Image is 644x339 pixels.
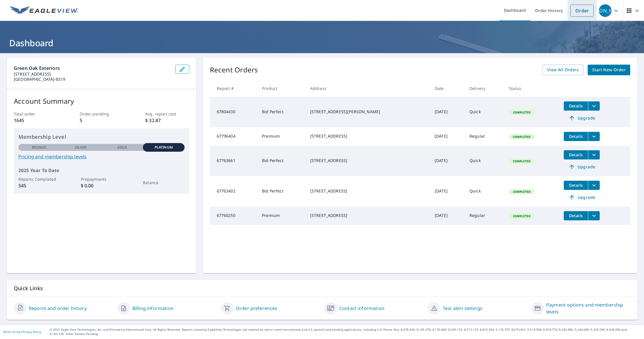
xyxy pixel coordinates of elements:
[599,4,612,17] div: [PERSON_NAME]
[18,167,185,174] p: 2025 Year To Date
[306,80,430,97] th: Address
[257,176,306,207] td: Bid Perfect
[143,180,184,186] p: Balance
[588,181,600,190] button: filesDropdownBtn-67763402
[14,77,171,82] p: [GEOGRAPHIC_DATA]-8319
[509,190,534,194] span: Completed
[132,305,174,312] a: Billing information
[547,66,579,74] span: View All Orders
[18,133,185,141] p: Membership Level
[509,135,534,139] span: Completed
[570,5,594,17] a: Order
[567,213,584,218] span: Details
[430,97,465,127] td: [DATE]
[430,176,465,207] td: [DATE]
[564,132,588,141] button: detailsBtn-67796404
[3,330,41,334] p: |
[564,211,588,220] button: detailsBtn-67760250
[145,117,189,124] p: $ 32.87
[18,176,60,182] p: Reports Completed
[18,182,60,189] p: 545
[465,176,504,207] td: Quick
[567,194,596,201] span: Upgrade
[430,127,465,146] td: [DATE]
[543,65,583,75] a: View All Orders
[117,145,127,150] p: Gold
[81,182,122,189] p: $ 0.00
[29,305,87,312] a: Reports and order history
[257,80,306,97] th: Product
[567,163,596,170] span: Upgrade
[588,150,600,159] button: filesDropdownBtn-67763661
[509,110,534,114] span: Completed
[443,305,482,312] a: Text alert settings
[14,111,57,117] p: Total order
[32,145,46,150] p: Bronze
[509,214,534,218] span: Completed
[564,162,600,172] a: Upgrade
[430,146,465,176] td: [DATE]
[155,145,173,150] p: Platinum
[210,97,257,127] td: 67804430
[465,80,504,97] th: Delivery
[210,146,257,176] td: 67763661
[567,115,596,122] span: Upgrade
[564,193,600,202] a: Upgrade
[310,158,425,163] div: [STREET_ADDRESS]
[14,72,171,77] p: [STREET_ADDRESS]
[465,127,504,146] td: Regular
[80,111,123,117] p: Order pending
[564,150,588,159] button: detailsBtn-67763661
[592,66,626,74] span: Start New Order
[567,103,584,109] span: Details
[430,80,465,97] th: Date
[75,145,87,150] p: Silver
[257,146,306,176] td: Bid Perfect
[257,127,306,146] td: Premium
[10,6,78,15] img: EV Logo
[564,101,588,111] button: detailsBtn-67804430
[564,181,588,190] button: detailsBtn-67763402
[588,132,600,141] button: filesDropdownBtn-67796404
[588,65,630,75] a: Start New Order
[14,285,630,292] p: Quick Links
[145,111,189,117] p: Avg. report cost
[546,301,630,315] a: Payment options and membership levels
[236,305,277,312] a: Order preferences
[310,188,425,194] div: [STREET_ADDRESS]
[80,117,123,124] p: 5
[3,330,21,334] a: Terms of Use
[210,127,257,146] td: 67796404
[430,207,465,225] td: [DATE]
[310,133,425,139] div: [STREET_ADDRESS]
[14,117,57,124] p: 1645
[465,207,504,225] td: Regular
[7,37,637,49] h1: Dashboard
[588,211,600,220] button: filesDropdownBtn-67760250
[50,328,641,336] p: © 2025 Eagle View Technologies, Inc. and Pictometry International Corp. All Rights Reserved. Repo...
[567,152,584,157] span: Details
[509,159,534,163] span: Completed
[504,80,559,97] th: Status
[22,330,41,334] a: Privacy Policy
[465,146,504,176] td: Quick
[14,65,171,72] p: Green Oak Exteriors
[465,97,504,127] td: Quick
[257,207,306,225] td: Premium
[257,97,306,127] td: Bid Perfect
[339,305,384,312] a: Contact information
[81,176,122,182] p: Prepayments
[18,153,185,160] a: Pricing and membership levels
[564,113,600,123] a: Upgrade
[210,65,258,75] p: Recent Orders
[210,80,257,97] th: Report #
[310,213,425,218] div: [STREET_ADDRESS]
[588,101,600,111] button: filesDropdownBtn-67804430
[14,96,189,106] p: Account Summary
[210,207,257,225] td: 67760250
[210,176,257,207] td: 67763402
[567,182,584,188] span: Details
[567,134,584,139] span: Details
[310,109,425,115] div: [STREET_ADDRESS][PERSON_NAME]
